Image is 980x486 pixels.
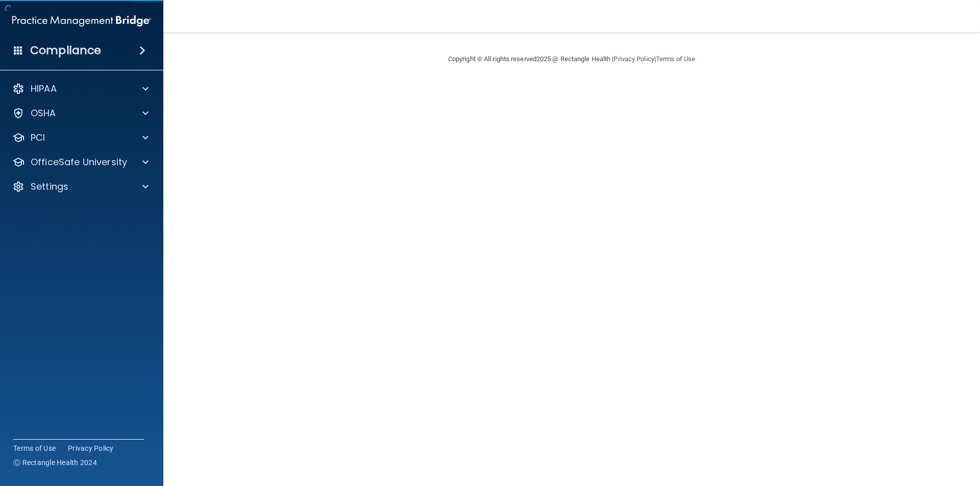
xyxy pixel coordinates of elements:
p: OSHA [31,107,56,119]
img: PMB logo [12,11,151,31]
a: Terms of Use [656,55,695,63]
p: Settings [31,181,68,193]
span: Ⓒ Rectangle Health 2024 [13,457,97,468]
a: HIPAA [12,83,149,95]
div: Copyright © All rights reserved 2025 @ Rectangle Health | | [385,43,758,75]
a: Privacy Policy [614,55,654,63]
a: Settings [12,181,149,193]
a: Privacy Policy [68,443,114,453]
p: OfficeSafe University [31,156,127,168]
h4: Compliance [30,43,101,58]
a: OSHA [12,107,149,119]
p: PCI [31,132,45,144]
a: OfficeSafe University [12,156,149,168]
a: Terms of Use [13,443,56,453]
a: PCI [12,132,149,144]
p: HIPAA [31,83,57,95]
